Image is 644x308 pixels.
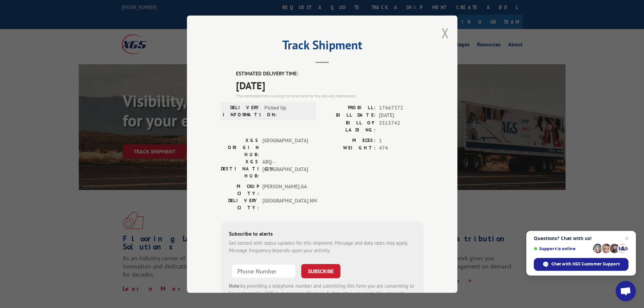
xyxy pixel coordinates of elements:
[623,234,631,242] span: Close chat
[379,119,424,133] span: 5513742
[221,40,424,53] h2: Track Shipment
[221,183,259,197] label: PICKUP CITY:
[379,137,424,144] span: 1
[262,183,308,197] span: [PERSON_NAME] , GA
[221,197,259,211] label: DELIVERY CITY:
[229,239,415,254] div: Get texted with status updates for this shipment. Message and data rates may apply. Message frequ...
[322,119,376,133] label: BILL OF LADING:
[236,77,424,93] span: [DATE]
[264,104,310,118] span: Picked Up
[262,197,308,211] span: [GEOGRAPHIC_DATA] , NM
[379,104,424,112] span: 17667372
[262,158,308,179] span: ABQ - [GEOGRAPHIC_DATA]
[221,137,259,158] label: XGS ORIGIN HUB:
[322,104,376,112] label: PROBILL:
[534,236,628,241] span: Questions? Chat with us!
[262,137,308,158] span: [GEOGRAPHIC_DATA]
[322,144,376,152] label: WEIGHT:
[223,104,261,118] label: DELIVERY INFORMATION:
[229,282,241,289] strong: Note:
[322,137,376,144] label: PIECES:
[301,264,340,278] button: SUBSCRIBE
[534,246,591,251] span: Support is online
[379,144,424,152] span: 474
[232,264,296,278] input: Phone Number
[236,70,424,78] label: ESTIMATED DELIVERY TIME:
[442,24,449,42] button: Close modal
[379,112,424,119] span: [DATE]
[616,281,636,301] div: Open chat
[322,112,376,119] label: BILL DATE:
[229,229,415,239] div: Subscribe to alerts
[221,158,259,179] label: XGS DESTINATION HUB:
[534,258,628,271] div: Chat with XGS Customer Support
[551,261,620,267] span: Chat with XGS Customer Support
[229,282,415,305] div: by providing a telephone number and submitting this form you are consenting to be contacted by SM...
[236,93,424,99] div: The estimated time is using the time zone for the delivery destination.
